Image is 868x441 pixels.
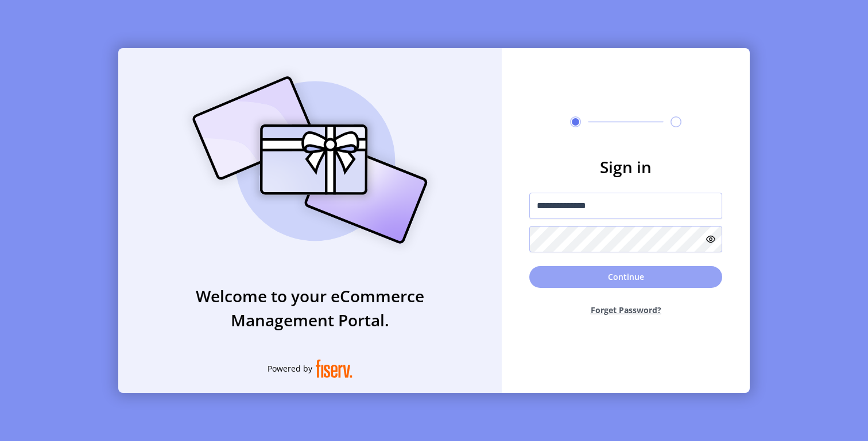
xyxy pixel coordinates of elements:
[175,64,445,256] img: card_Illustration.svg
[529,155,722,179] h3: Sign in
[529,295,722,325] button: Forget Password?
[268,362,312,374] span: Powered by
[529,266,722,288] button: Continue
[118,284,502,332] h3: Welcome to your eCommerce Management Portal.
